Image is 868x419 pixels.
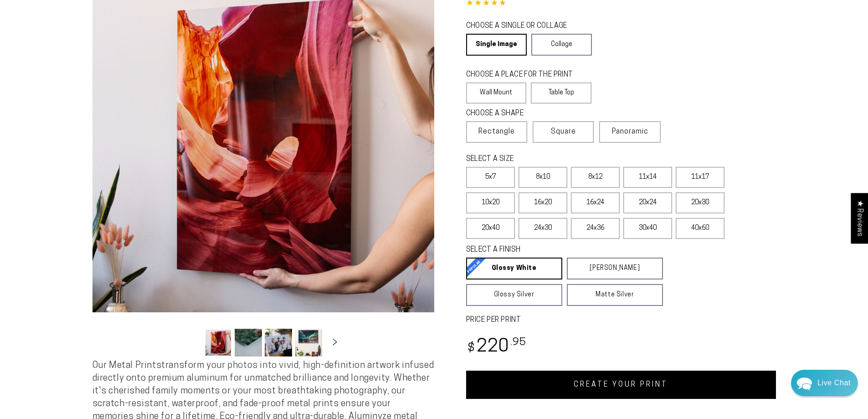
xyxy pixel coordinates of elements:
[466,245,641,255] legend: SELECT A FINISH
[466,70,583,80] legend: CHOOSE A PLACE FOR THE PRINT
[467,342,475,355] span: $
[791,370,858,396] div: Chat widget toggle
[466,284,562,306] a: Glossy Silver
[466,371,776,399] a: CREATE YOUR PRINT
[567,284,663,306] a: Matte Silver
[676,167,724,188] label: 11x17
[466,83,527,103] label: Wall Mount
[265,329,292,357] button: Load image 3 in gallery view
[571,192,620,213] label: 16x24
[466,109,585,119] legend: CHOOSE A SHAPE
[623,167,672,188] label: 11x14
[851,193,868,243] div: Click to open Judge.me floating reviews tab
[676,192,724,213] label: 20x30
[817,370,851,396] div: Contact Us Directly
[295,329,322,357] button: Load image 4 in gallery view
[623,192,672,213] label: 20x24
[182,332,202,352] button: Slide left
[531,34,592,56] a: Collage
[676,218,724,239] label: 40x60
[510,337,527,348] sup: .95
[466,154,648,165] legend: SELECT A SIZE
[571,167,620,188] label: 8x12
[466,192,515,213] label: 10x20
[205,329,232,357] button: Load image 1 in gallery view
[325,332,345,352] button: Slide right
[519,167,567,188] label: 8x10
[612,128,648,135] span: Panoramic
[466,338,527,356] bdi: 220
[571,218,620,239] label: 24x36
[466,34,527,56] a: Single Image
[623,218,672,239] label: 30x40
[466,315,776,326] label: PRICE PER PRINT
[466,218,515,239] label: 20x40
[478,126,515,137] span: Rectangle
[466,258,562,279] a: Glossy White
[466,21,584,31] legend: CHOOSE A SINGLE OR COLLAGE
[519,218,567,239] label: 24x30
[567,258,663,279] a: [PERSON_NAME]
[466,167,515,188] label: 5x7
[519,192,567,213] label: 16x20
[551,126,576,137] span: Square
[531,83,591,103] label: Table Top
[235,329,262,357] button: Load image 2 in gallery view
